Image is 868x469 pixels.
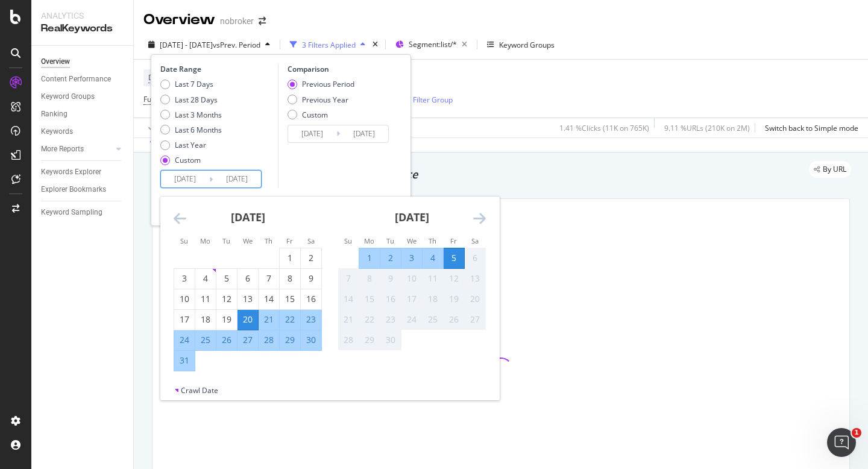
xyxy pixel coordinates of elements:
[301,248,322,268] td: Choose Saturday, August 2, 2025 as your check-out date. It’s available.
[280,289,301,309] td: Choose Friday, August 15, 2025 as your check-out date. It’s available.
[380,268,401,289] td: Not available. Tuesday, September 9, 2025
[288,79,354,89] div: Previous Period
[359,313,380,326] div: 22
[160,40,213,50] span: [DATE] - [DATE]
[220,15,254,27] div: nobroker
[41,108,68,121] div: Ranking
[473,211,486,226] div: Move forward to switch to the next month.
[237,268,259,289] td: Choose Wednesday, August 6, 2025 as your check-out date. It’s available.
[359,330,380,350] td: Not available. Monday, September 29, 2025
[380,334,401,346] div: 30
[301,330,322,350] td: Selected. Saturday, August 30, 2025
[401,289,423,309] td: Not available. Wednesday, September 17, 2025
[344,236,352,245] small: Su
[160,155,222,165] div: Custom
[664,123,750,133] div: 9.11 % URLs ( 210K on 2M )
[280,313,300,326] div: 22
[160,79,222,89] div: Last 7 Days
[259,272,279,285] div: 7
[216,330,237,350] td: Selected. Tuesday, August 26, 2025
[380,293,401,305] div: 16
[213,171,261,187] input: End Date
[237,313,258,326] div: 20
[41,166,125,178] a: Keywords Explorer
[174,211,186,226] div: Move backward to switch to the previous month.
[143,94,170,104] span: Full URL
[340,125,388,142] input: End Date
[143,10,215,30] div: Overview
[391,35,472,54] button: Segment:list/*
[216,334,237,346] div: 26
[401,248,423,268] td: Selected. Wednesday, September 3, 2025
[465,309,486,330] td: Not available. Saturday, September 27, 2025
[265,236,272,245] small: Th
[280,252,300,264] div: 1
[386,236,394,245] small: Tu
[216,293,237,305] div: 12
[359,293,380,305] div: 15
[216,289,237,309] td: Choose Tuesday, August 12, 2025 as your check-out date. It’s available.
[160,197,499,385] div: Calendar
[338,293,359,305] div: 14
[259,330,280,350] td: Selected. Thursday, August 28, 2025
[41,90,95,103] div: Keyword Groups
[41,55,125,68] a: Overview
[301,272,321,285] div: 9
[423,272,443,285] div: 11
[41,108,125,121] a: Ranking
[174,309,195,330] td: Choose Sunday, August 17, 2025 as your check-out date. It’s available.
[301,309,322,330] td: Selected. Saturday, August 23, 2025
[174,293,195,305] div: 10
[259,17,266,25] div: arrow-right-arrow-left
[280,268,301,289] td: Choose Friday, August 8, 2025 as your check-out date. It’s available.
[259,289,280,309] td: Choose Thursday, August 14, 2025 as your check-out date. It’s available.
[280,334,300,346] div: 29
[195,268,216,289] td: Choose Monday, August 4, 2025 as your check-out date. It’s available.
[41,206,125,219] a: Keyword Sampling
[465,272,485,285] div: 13
[175,79,213,89] div: Last 7 Days
[401,268,423,289] td: Not available. Wednesday, September 10, 2025
[301,334,321,346] div: 30
[471,236,479,245] small: Sa
[237,334,258,346] div: 27
[288,110,354,120] div: Custom
[852,428,861,438] span: 1
[213,40,260,50] span: vs Prev. Period
[41,183,106,196] div: Explorer Bookmarks
[288,125,336,142] input: Start Date
[200,236,210,245] small: Mo
[174,354,195,367] div: 31
[760,118,858,137] button: Switch back to Simple mode
[195,309,216,330] td: Choose Monday, August 18, 2025 as your check-out date. It’s available.
[465,268,486,289] td: Not available. Saturday, September 13, 2025
[288,95,354,105] div: Previous Year
[407,236,417,245] small: We
[444,252,464,264] div: 5
[237,272,258,285] div: 6
[380,313,401,326] div: 23
[148,72,171,83] span: Device
[423,313,443,326] div: 25
[444,293,464,305] div: 19
[195,334,216,346] div: 25
[827,428,856,457] iframe: Intercom live chat
[380,289,401,309] td: Not available. Tuesday, September 16, 2025
[222,236,230,245] small: Tu
[338,272,359,285] div: 7
[280,330,301,350] td: Selected. Friday, August 29, 2025
[160,95,222,105] div: Last 28 Days
[285,35,370,54] button: 3 Filters Applied
[237,293,258,305] div: 13
[482,35,559,54] button: Keyword Groups
[259,334,279,346] div: 28
[809,161,851,178] div: legacy label
[175,95,218,105] div: Last 28 Days
[499,40,555,50] div: Keyword Groups
[823,166,846,173] span: By URL
[41,206,102,219] div: Keyword Sampling
[174,350,195,371] td: Selected. Sunday, August 31, 2025
[216,268,237,289] td: Choose Tuesday, August 5, 2025 as your check-out date. It’s available.
[444,272,464,285] div: 12
[423,309,444,330] td: Not available. Thursday, September 25, 2025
